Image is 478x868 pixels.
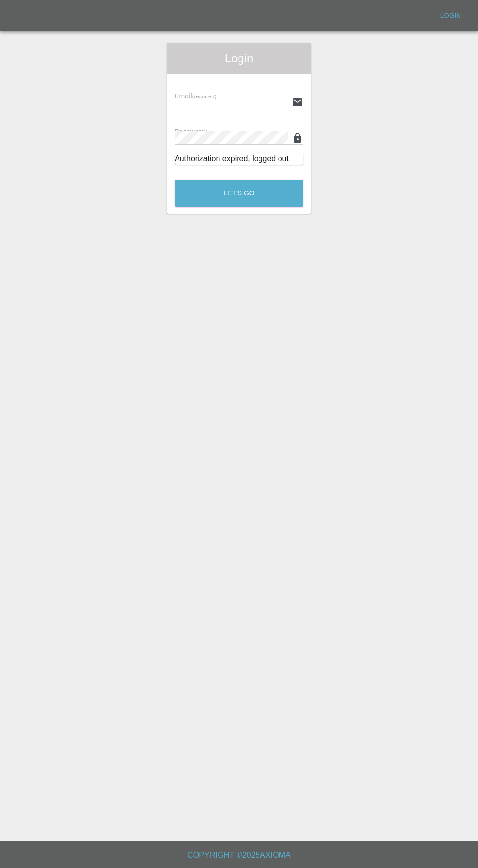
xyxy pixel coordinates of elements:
span: Email [175,92,216,100]
button: Let's Go [175,180,303,207]
div: Authorization expired, logged out [175,153,303,165]
a: Login [435,8,466,23]
small: (required) [192,94,217,99]
h6: Copyright © 2025 Axioma [8,849,470,862]
span: Password [175,128,229,135]
small: (required) [205,129,230,135]
span: Login [175,51,303,66]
